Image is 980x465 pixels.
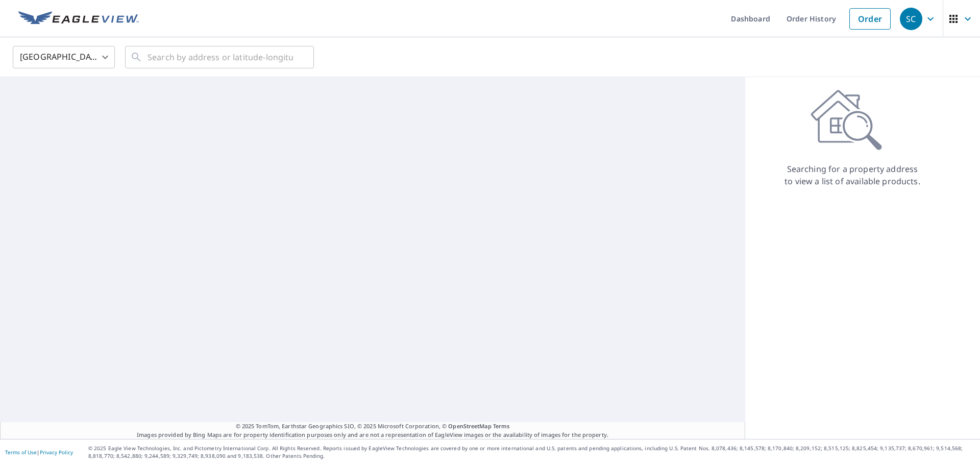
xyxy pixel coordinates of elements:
[5,449,73,455] p: |
[493,422,510,430] a: Terms
[148,43,293,71] input: Search by address or latitude-longitude
[236,422,510,431] span: © 2025 TomTom, Earthstar Geographics SIO, © 2025 Microsoft Corporation, ©
[900,8,922,30] div: SC
[13,43,115,71] div: [GEOGRAPHIC_DATA]
[784,163,921,187] p: Searching for a property address to view a list of available products.
[448,422,491,430] a: OpenStreetMap
[849,8,891,30] a: Order
[40,449,73,456] a: Privacy Policy
[88,445,975,460] p: © 2025 Eagle View Technologies, Inc. and Pictometry International Corp. All Rights Reserved. Repo...
[18,11,139,27] img: EV Logo
[5,449,37,456] a: Terms of Use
